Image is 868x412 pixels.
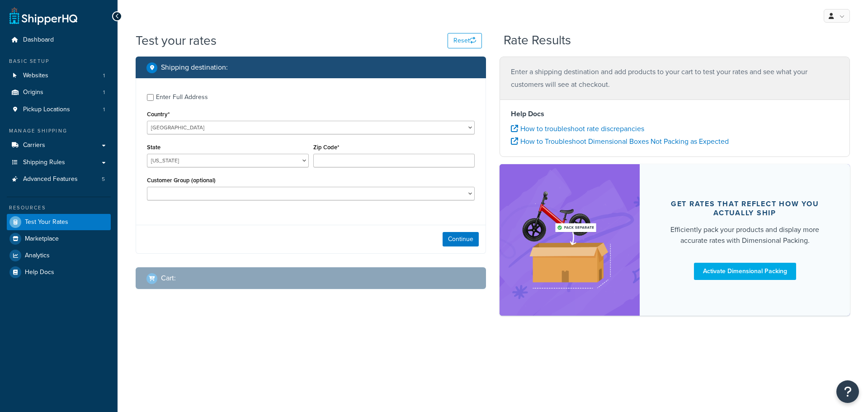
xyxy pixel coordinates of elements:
[511,136,729,147] a: How to Troubleshoot Dimensional Boxes Not Packing as Expected
[513,178,626,302] img: feature-image-dim-d40ad3071a2b3c8e08177464837368e35600d3c5e73b18a22c1e4bb210dc32ac.png
[511,123,644,134] a: How to troubleshoot rate discrepancies
[161,63,228,71] h2: Shipping destination :
[511,109,839,119] h4: Help Docs
[7,67,111,84] a: Websites1
[694,263,796,280] a: Activate Dimensional Packing
[23,175,78,183] span: Advanced Features
[23,142,45,149] span: Carriers
[7,231,111,247] a: Marketplace
[511,66,839,91] p: Enter a shipping destination and add products to your cart to test your rates and see what your c...
[156,91,208,104] div: Enter Full Address
[7,101,111,118] a: Pickup Locations1
[103,106,105,114] span: 1
[7,171,111,188] li: Advanced Features
[25,269,54,276] span: Help Docs
[836,380,859,403] button: Open Resource Center
[25,218,68,226] span: Test Your Rates
[147,111,170,118] label: Country*
[7,67,111,84] li: Websites
[161,274,176,282] h2: Cart :
[443,232,479,246] button: Continue
[23,36,54,44] span: Dashboard
[7,264,111,280] a: Help Docs
[7,204,111,212] div: Resources
[102,175,105,183] span: 5
[7,171,111,188] a: Advanced Features5
[23,106,70,114] span: Pickup Locations
[504,33,571,47] h2: Rate Results
[448,33,482,48] button: Reset
[136,32,217,49] h1: Test your rates
[7,137,111,154] a: Carriers
[7,84,111,101] a: Origins1
[25,235,59,243] span: Marketplace
[23,159,65,166] span: Shipping Rules
[7,214,111,230] a: Test Your Rates
[661,224,828,246] div: Efficiently pack your products and display more accurate rates with Dimensional Packing.
[313,144,339,151] label: Zip Code*
[23,89,43,96] span: Origins
[147,144,160,151] label: State
[103,89,105,96] span: 1
[7,247,111,264] a: Analytics
[147,94,154,101] input: Enter Full Address
[7,154,111,171] a: Shipping Rules
[661,199,828,218] div: Get rates that reflect how you actually ship
[7,32,111,48] a: Dashboard
[103,72,105,80] span: 1
[25,252,50,260] span: Analytics
[7,101,111,118] li: Pickup Locations
[147,177,216,184] label: Customer Group (optional)
[7,84,111,101] li: Origins
[23,72,48,80] span: Websites
[7,57,111,65] div: Basic Setup
[7,127,111,135] div: Manage Shipping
